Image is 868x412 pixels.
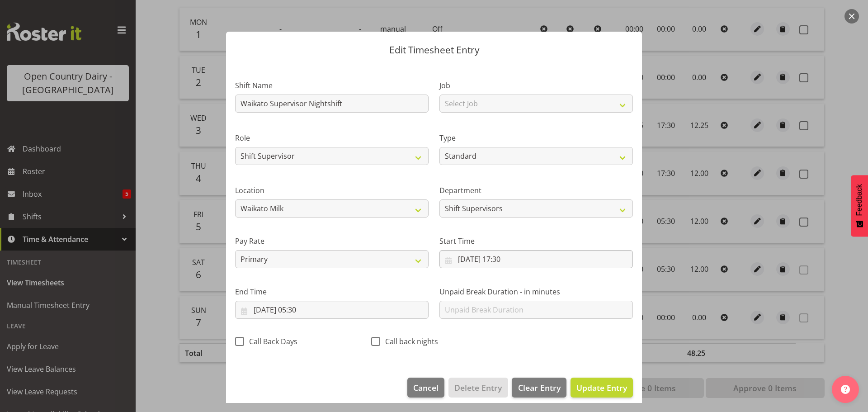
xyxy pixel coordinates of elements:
label: Start Time [439,236,633,246]
input: Click to select... [235,301,429,319]
input: Click to select... [439,250,633,268]
button: Delete Entry [448,378,508,398]
label: Shift Name [235,80,429,91]
span: Update Entry [576,382,627,393]
label: Location [235,185,429,196]
label: Job [439,80,633,91]
label: End Time [235,286,429,297]
label: Pay Rate [235,236,429,246]
button: Feedback - Show survey [851,175,868,237]
span: Clear Entry [518,382,561,393]
label: Department [439,185,633,196]
span: Feedback [855,184,863,216]
button: Update Entry [571,378,633,398]
span: Call Back Days [244,337,297,346]
input: Unpaid Break Duration [439,301,633,319]
span: Delete Entry [454,382,502,393]
label: Role [235,133,429,143]
span: Call back nights [380,337,438,346]
input: Shift Name [235,95,429,113]
label: Type [439,133,633,143]
img: help-xxl-2.png [841,385,850,394]
button: Clear Entry [512,378,566,398]
button: Cancel [407,378,444,398]
p: Edit Timesheet Entry [235,45,633,55]
label: Unpaid Break Duration - in minutes [439,286,633,297]
span: Cancel [413,382,439,393]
